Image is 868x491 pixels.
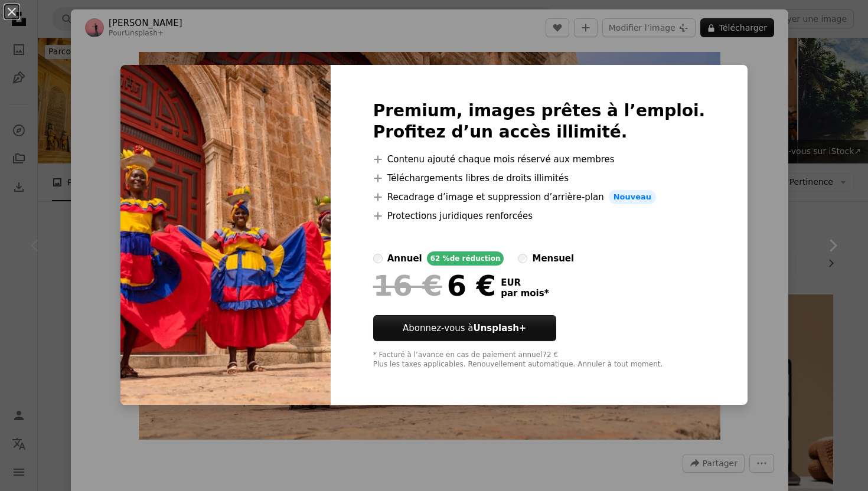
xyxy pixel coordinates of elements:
input: annuel62 %de réduction [373,254,383,263]
li: Recadrage d’image et suppression d’arrière-plan [373,190,706,204]
li: Téléchargements libres de droits illimités [373,171,706,185]
h2: Premium, images prêtes à l’emploi. Profitez d’un accès illimité. [373,100,706,143]
span: par mois * [501,288,549,299]
div: 6 € [373,270,496,301]
div: mensuel [532,251,574,266]
strong: Unsplash+ [473,323,526,333]
input: mensuel [518,254,527,263]
span: 16 € [373,270,442,301]
button: Abonnez-vous àUnsplash+ [373,315,556,341]
span: EUR [501,277,549,288]
span: Nouveau [609,190,656,204]
div: * Facturé à l’avance en cas de paiement annuel 72 € Plus les taxes applicables. Renouvellement au... [373,351,706,369]
div: annuel [387,251,422,266]
li: Contenu ajouté chaque mois réservé aux membres [373,152,706,166]
img: premium_photo-1732834279426-600096d2ea4c [120,65,331,405]
li: Protections juridiques renforcées [373,209,706,223]
div: 62 % de réduction [427,251,504,266]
